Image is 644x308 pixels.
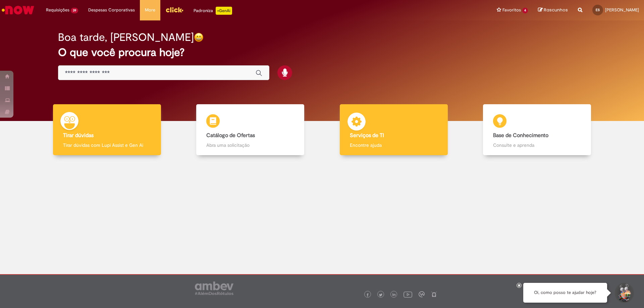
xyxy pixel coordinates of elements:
p: +GenAi [216,7,232,15]
a: Catálogo de Ofertas Abra uma solicitação [179,104,322,156]
span: [PERSON_NAME] [605,7,639,13]
p: Abra uma solicitação [206,142,294,148]
img: ServiceNow [1,3,35,17]
a: Base de Conhecimento Consulte e aprenda [466,104,609,156]
img: logo_footer_twitter.png [379,293,382,297]
div: Oi, como posso te ajudar hoje? [523,283,607,303]
b: Base de Conhecimento [493,132,548,139]
p: Encontre ajuda [350,142,438,148]
img: logo_footer_naosei.png [431,291,437,297]
a: Serviços de TI Encontre ajuda [322,104,466,156]
b: Tirar dúvidas [63,132,94,139]
img: logo_footer_youtube.png [404,290,412,299]
span: Despesas Corporativas [88,7,135,13]
b: Catálogo de Ofertas [206,132,255,139]
img: logo_footer_ambev_rotulo_gray.png [195,282,233,295]
a: Tirar dúvidas Tirar dúvidas com Lupi Assist e Gen Ai [35,104,179,156]
button: Iniciar Conversa de Suporte [614,283,634,303]
h2: Boa tarde, [PERSON_NAME] [58,32,194,43]
img: click_logo_yellow_360x200.png [165,5,183,15]
span: Rascunhos [544,7,568,13]
img: happy-face.png [194,33,204,42]
div: Padroniza [194,7,232,15]
span: Requisições [46,7,69,13]
span: 39 [71,8,78,13]
b: Serviços de TI [350,132,384,139]
a: Rascunhos [538,7,568,13]
span: 4 [522,8,528,13]
img: logo_footer_facebook.png [366,293,369,297]
span: More [145,7,155,13]
h2: O que você procura hoje? [58,47,586,58]
img: logo_footer_linkedin.png [392,293,396,297]
p: Tirar dúvidas com Lupi Assist e Gen Ai [63,142,151,148]
span: ES [596,8,600,12]
p: Consulte e aprenda [493,142,581,148]
span: Favoritos [502,7,521,13]
img: logo_footer_workplace.png [419,291,425,297]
